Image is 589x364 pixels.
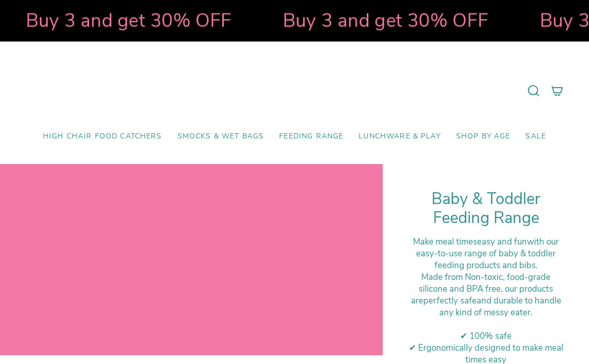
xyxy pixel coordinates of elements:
a: SALE [518,125,554,149]
a: Mumma’s Little Helpers [206,57,383,125]
div: M [408,271,563,318]
span: Feeding Range [279,132,343,141]
div: Make meal times with our easy-to-use range of baby & toddler feeding products and bibs. [408,236,563,271]
strong: Buy 3 and get 30% OFF [281,8,486,33]
div: ✔ 100% safe [408,330,563,342]
a: Smocks & Wet Bags [170,125,272,149]
a: Shop by Age [448,125,518,149]
span: Smocks & Wet Bags [178,132,264,141]
strong: Buy 3 and get 30% OFF [24,8,229,33]
h1: Baby & Toddler Feeding Range [408,190,563,228]
strong: easy and fun [477,236,527,248]
a: Feeding Range [271,125,351,149]
a: Lunchware & Play [351,125,448,149]
strong: perfectly safe [423,295,477,307]
a: High Chair Food Catchers [35,125,170,149]
span: SALE [525,132,546,141]
span: ade from Non-toxic, food-grade silicone and BPA free, our products are and durable to handle any ... [411,271,561,318]
span: Lunchware & Play [359,132,440,141]
span: Shop by Age [456,132,511,141]
span: High Chair Food Catchers [43,132,162,141]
